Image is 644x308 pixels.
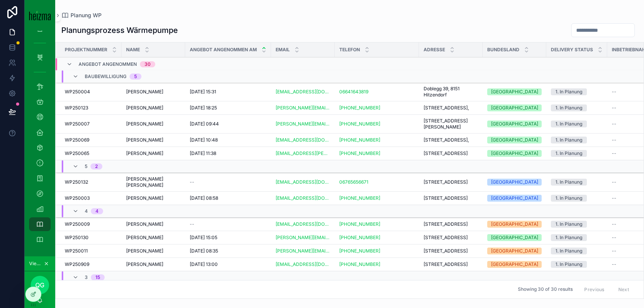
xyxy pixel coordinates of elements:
span: [STREET_ADDRESS] [424,248,468,254]
span: 5 [85,163,87,169]
a: [GEOGRAPHIC_DATA] [487,234,542,241]
span: -- [612,121,616,127]
a: 1. In Planung [551,150,603,157]
span: -- [190,221,194,227]
a: [GEOGRAPHIC_DATA] [487,104,542,111]
a: WP250004 [65,89,117,95]
a: [PERSON_NAME][EMAIL_ADDRESS][DOMAIN_NAME] [276,121,330,127]
a: [DATE] 11:38 [190,150,266,156]
a: [EMAIL_ADDRESS][DOMAIN_NAME] [276,137,330,143]
span: [PERSON_NAME] [126,195,163,201]
a: [PHONE_NUMBER] [339,150,380,156]
span: 3 [85,274,88,280]
span: WP250007 [65,121,90,127]
a: Doblegg 39, 8151 Hitzendorf [424,86,478,98]
a: [PERSON_NAME][EMAIL_ADDRESS][DOMAIN_NAME] [276,105,330,111]
span: [DATE] 18:25 [190,105,217,111]
a: [GEOGRAPHIC_DATA] [487,137,542,143]
a: WP250003 [65,195,117,201]
span: Email [276,47,290,53]
span: Angebot angenommen [79,61,137,67]
span: WP250069 [65,137,89,143]
div: 1. In Planung [555,137,582,143]
span: [PERSON_NAME] [126,121,163,127]
a: [STREET_ADDRESS] [424,221,478,227]
a: [STREET_ADDRESS] [424,248,478,254]
span: [STREET_ADDRESS], [424,137,469,143]
a: [PERSON_NAME] [126,89,181,95]
a: [PERSON_NAME] [126,121,181,127]
a: [PHONE_NUMBER] [339,105,380,111]
a: [DATE] 13:00 [190,261,266,267]
div: 15 [95,274,100,280]
a: [EMAIL_ADDRESS][DOMAIN_NAME] [276,195,330,201]
a: [PHONE_NUMBER] [339,248,380,254]
span: Angebot Angenommen am [190,47,257,53]
span: [DATE] 10:48 [190,137,218,143]
a: [PERSON_NAME][EMAIL_ADDRESS][DOMAIN_NAME] [276,248,330,254]
a: [DATE] 10:48 [190,137,266,143]
a: WP250065 [65,150,117,156]
a: WP250069 [65,137,117,143]
a: [PHONE_NUMBER] [339,221,414,227]
a: [STREET_ADDRESS] [424,235,478,241]
a: WP250011 [65,248,117,254]
span: -- [612,105,616,111]
span: WP250004 [65,89,90,95]
span: Telefon [339,47,360,53]
a: [DATE] 08:35 [190,248,266,254]
a: [GEOGRAPHIC_DATA] [487,179,542,186]
a: 1. In Planung [551,179,603,186]
span: WP250065 [65,150,89,156]
a: [GEOGRAPHIC_DATA] [487,150,542,157]
a: [PHONE_NUMBER] [339,121,380,127]
a: [PERSON_NAME] [PERSON_NAME] [126,176,181,188]
a: [GEOGRAPHIC_DATA] [487,88,542,95]
div: 1. In Planung [555,195,582,202]
a: [PHONE_NUMBER] [339,261,380,267]
a: [EMAIL_ADDRESS][PERSON_NAME][DOMAIN_NAME] [276,150,330,156]
span: [DATE] 15:31 [190,89,216,95]
span: -- [612,248,616,254]
a: [EMAIL_ADDRESS][DOMAIN_NAME] [276,221,330,227]
span: [PERSON_NAME] [126,105,163,111]
a: [EMAIL_ADDRESS][DOMAIN_NAME] [276,179,330,185]
span: -- [612,137,616,143]
a: 1. In Planung [551,88,603,95]
a: [PHONE_NUMBER] [339,150,414,156]
span: [PERSON_NAME] [126,221,163,227]
a: [STREET_ADDRESS][PERSON_NAME] [424,118,478,130]
a: [STREET_ADDRESS] [424,150,478,156]
a: [PHONE_NUMBER] [339,248,414,254]
a: [STREET_ADDRESS] [424,261,478,267]
span: Planung WP [71,11,102,19]
span: WP250003 [65,195,90,201]
a: [EMAIL_ADDRESS][DOMAIN_NAME] [276,89,330,95]
div: [GEOGRAPHIC_DATA] [491,221,538,228]
a: [PERSON_NAME] [126,221,181,227]
span: Delivery Status [551,47,593,53]
a: [GEOGRAPHIC_DATA] [487,221,542,228]
span: -- [190,179,194,185]
a: 06641643819 [339,89,414,95]
div: [GEOGRAPHIC_DATA] [491,179,538,186]
div: 1. In Planung [555,179,582,186]
span: -- [612,89,616,95]
span: [PERSON_NAME] [126,150,163,156]
h1: Planungsprozess Wärmepumpe [61,25,178,36]
a: [STREET_ADDRESS], [424,105,478,111]
span: [DATE] 15:05 [190,235,217,241]
span: WP250909 [65,261,89,267]
span: WP250011 [65,248,88,254]
span: [PERSON_NAME] [126,261,163,267]
a: [STREET_ADDRESS] [424,179,478,185]
a: 1. In Planung [551,234,603,241]
div: 30 [145,61,151,67]
span: [STREET_ADDRESS], [424,105,469,111]
span: -- [612,235,616,241]
span: [PERSON_NAME] [126,248,163,254]
a: WP250009 [65,221,117,227]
